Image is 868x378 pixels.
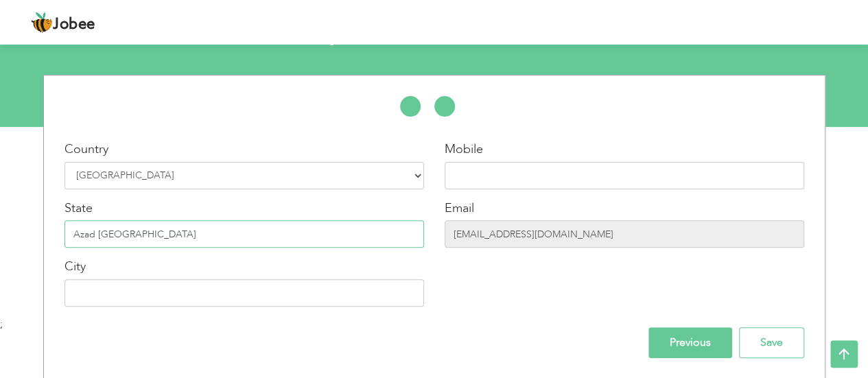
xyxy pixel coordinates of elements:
input: Save [739,327,804,358]
span: Jobee [53,17,95,32]
h2: Step 2: Build the dream [119,12,749,47]
label: State [64,200,93,217]
label: Email [445,200,474,217]
label: Mobile [445,141,483,158]
img: jobee.io [31,12,53,34]
label: City [64,258,86,276]
label: Country [64,141,108,158]
input: Previous [648,327,732,358]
